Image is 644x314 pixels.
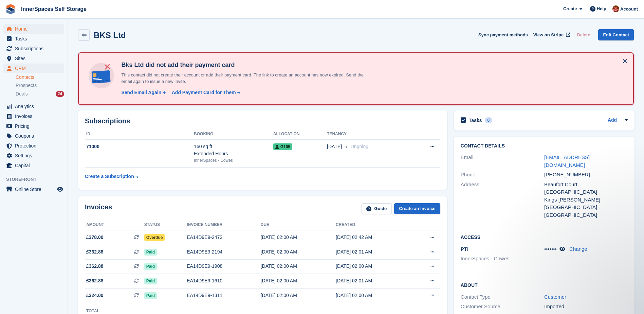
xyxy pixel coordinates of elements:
span: CRM [15,64,56,73]
div: [DATE] 02:00 AM [261,292,336,299]
div: [DATE] 02:00 AM [261,263,336,270]
div: [DATE] 02:00 AM [261,277,336,284]
a: Edit Contact [598,29,634,40]
span: Home [15,24,56,34]
div: [DATE] 02:00 AM [261,248,336,256]
span: £362.88 [86,248,104,256]
span: Ongoing [350,144,368,149]
button: Delete [574,29,593,40]
li: InnerSpaces - Cowes [461,255,544,263]
div: Imported [544,303,628,311]
span: Storefront [6,176,68,183]
div: [DATE] 02:01 AM [336,248,411,256]
a: InnerSpaces Self Storage [18,3,89,15]
div: Send Email Again [121,89,161,96]
div: InnerSpaces - Cowes [194,157,273,163]
div: [DATE] 02:42 AM [336,234,411,241]
a: Preview store [56,185,64,193]
div: [GEOGRAPHIC_DATA] [544,211,628,219]
span: Paid [144,263,157,270]
a: menu [3,151,64,160]
div: Create a Subscription [85,173,134,180]
span: Create [563,5,577,12]
div: Customer Source [461,303,544,311]
th: Status [144,220,187,230]
span: [DATE] [327,143,342,150]
div: 71000 [85,143,194,150]
div: 24 [56,91,64,97]
span: Paid [144,249,157,256]
div: 0 [485,117,493,123]
p: This contact did not create their account or add their payment card. The link to create an accoun... [118,72,373,85]
span: Overdue [144,234,165,241]
span: Sites [15,54,56,63]
div: Phone [461,171,544,179]
span: Subscriptions [15,44,56,53]
a: Contacts [16,74,64,81]
a: menu [3,54,64,63]
a: menu [3,185,64,194]
div: Total [86,308,107,314]
span: Analytics [15,102,56,111]
a: Create an Invoice [394,203,440,214]
span: Settings [15,151,56,160]
img: no-card-linked-e7822e413c904bf8b177c4d89f31251c4716f9871600ec3ca5bfc59e148c83f4.svg [87,61,116,90]
img: Abby Tilley [612,5,619,12]
span: £362.88 [86,277,104,284]
th: Invoice number [187,220,261,230]
span: £378.00 [86,234,104,241]
th: Amount [85,220,144,230]
a: Guide [362,203,391,214]
a: Add [608,117,617,124]
span: Prospects [16,82,37,89]
h2: Invoices [85,203,112,214]
a: Deals 24 [16,90,64,98]
span: Paid [144,292,157,299]
div: EA14D9E9-2472 [187,234,261,241]
a: menu [3,102,64,111]
span: Account [620,6,638,13]
span: Coupons [15,131,56,141]
th: Booking [194,129,273,140]
a: Customer [544,294,566,300]
div: Kings [PERSON_NAME] [544,196,628,204]
a: menu [3,131,64,141]
th: ID [85,129,194,140]
span: £362.88 [86,263,104,270]
div: Address [461,181,544,219]
div: Add Payment Card for Them [172,89,236,96]
span: Help [597,5,606,12]
a: menu [3,24,64,34]
span: Protection [15,141,56,151]
div: EA14D9E9-1311 [187,292,261,299]
h2: About [461,281,628,288]
span: £324.00 [86,292,104,299]
a: Create a Subscription [85,170,139,183]
h2: Tasks [469,117,482,123]
th: Tenancy [327,129,411,140]
a: Add Payment Card for Them [169,89,241,96]
span: Deals [16,91,28,97]
a: menu [3,34,64,43]
div: EA14D9E9-1610 [187,277,261,284]
th: Due [261,220,336,230]
div: [GEOGRAPHIC_DATA] [544,204,628,211]
span: Online Store [15,185,56,194]
div: Email [461,154,544,169]
th: Allocation [273,129,327,140]
span: PTI [461,246,468,252]
button: Sync payment methods [478,29,528,40]
a: menu [3,111,64,121]
a: Prospects [16,82,64,89]
h2: BKS Ltd [94,31,126,40]
div: 160 sq ft Extended Hours [194,143,273,157]
a: menu [3,44,64,53]
span: View on Stripe [533,32,564,38]
a: menu [3,141,64,151]
th: Created [336,220,411,230]
span: Tasks [15,34,56,43]
h4: Bks Ltd did not add their payment card [118,61,373,69]
a: menu [3,121,64,131]
span: Pricing [15,121,56,131]
h2: Subscriptions [85,117,440,125]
